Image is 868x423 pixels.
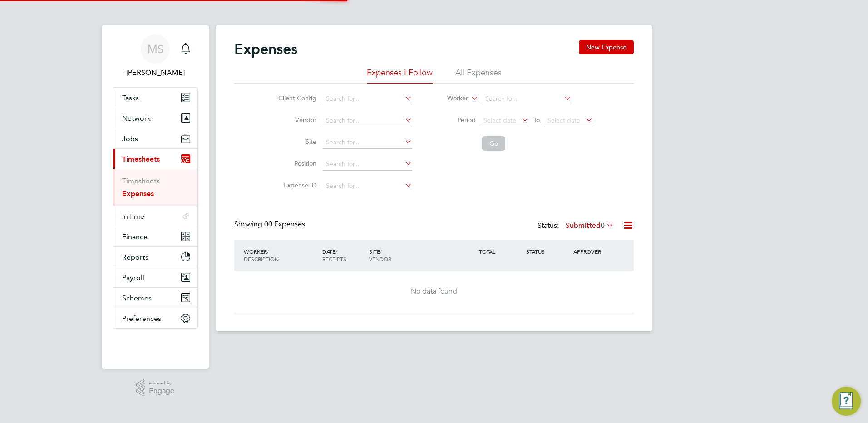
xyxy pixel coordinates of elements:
[122,294,152,302] span: Schemes
[234,220,307,229] div: Showing
[243,287,625,296] div: No data found
[531,114,542,126] span: To
[323,136,412,149] input: Search for...
[323,180,412,192] input: Search for...
[113,226,197,246] button: Finance
[455,67,502,84] li: All Expenses
[113,149,197,169] button: Timesheets
[113,108,197,128] button: Network
[234,40,297,58] h2: Expenses
[148,43,163,55] span: MS
[547,116,580,124] span: Select date
[122,253,148,261] span: Reports
[482,136,505,151] button: Go
[323,158,412,171] input: Search for...
[113,34,198,78] a: MS[PERSON_NAME]
[122,114,151,123] span: Network
[113,288,197,308] button: Schemes
[113,88,197,108] a: Tasks
[367,67,433,84] li: Expenses I Follow
[113,247,197,267] button: Reports
[276,94,316,102] label: Client Config
[335,248,337,255] span: /
[427,94,468,103] label: Worker
[264,220,305,229] span: 00 Expenses
[102,25,209,369] nav: Main navigation
[579,40,634,54] button: New Expense
[323,93,412,105] input: Search for...
[367,243,477,267] div: SITE
[276,181,316,189] label: Expense ID
[149,387,174,395] span: Engage
[122,189,154,198] a: Expenses
[113,67,198,78] span: Matt Soulsby
[477,243,524,260] div: TOTAL
[122,134,138,143] span: Jobs
[276,138,316,146] label: Site
[113,267,197,287] button: Payroll
[113,128,197,148] button: Jobs
[122,212,144,221] span: InTime
[322,255,346,262] span: RECEIPTS
[276,116,316,124] label: Vendor
[122,93,139,102] span: Tasks
[601,221,605,230] span: 0
[149,379,174,387] span: Powered by
[267,248,269,255] span: /
[482,93,572,105] input: Search for...
[242,243,320,267] div: WORKER
[566,221,614,230] label: Submitted
[276,159,316,167] label: Position
[122,314,161,323] span: Preferences
[113,169,197,206] div: Timesheets
[320,243,367,267] div: DATE
[524,243,571,260] div: STATUS
[136,379,175,397] a: Powered byEngage
[113,308,197,328] button: Preferences
[483,116,516,124] span: Select date
[571,243,618,260] div: APPROVER
[538,220,616,232] div: Status:
[113,338,198,352] img: fastbook-logo-retina.png
[113,338,198,352] a: Go to home page
[122,177,160,185] a: Timesheets
[369,255,391,262] span: VENDOR
[122,155,160,163] span: Timesheets
[113,206,197,226] button: InTime
[435,116,476,124] label: Period
[244,255,279,262] span: DESCRIPTION
[832,387,861,416] button: Engage Resource Center
[380,248,382,255] span: /
[122,273,144,282] span: Payroll
[122,232,148,241] span: Finance
[323,114,412,127] input: Search for...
